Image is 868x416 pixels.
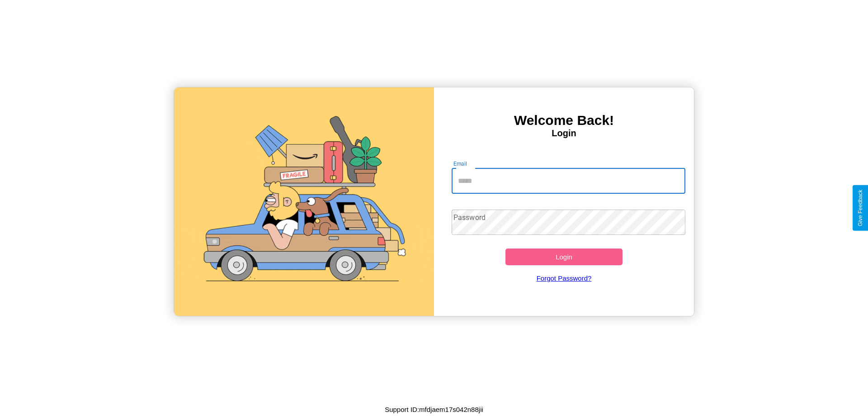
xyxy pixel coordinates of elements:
button: Login [505,249,623,265]
p: Support ID: mfdjaem17s042n88jii [385,403,483,416]
a: Forgot Password? [447,265,681,291]
h3: Welcome Back! [434,113,694,128]
img: gif [174,87,434,316]
h4: Login [434,128,694,139]
div: Give Feedback [857,190,863,226]
label: Email [453,160,467,167]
